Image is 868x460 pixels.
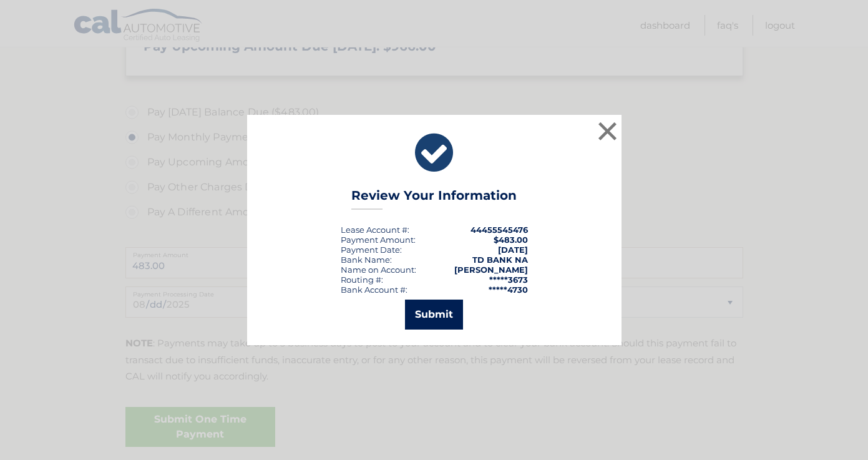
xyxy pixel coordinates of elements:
div: Payment Amount: [341,235,416,245]
strong: [PERSON_NAME] [454,265,528,275]
div: Lease Account #: [341,225,409,235]
button: Submit [405,300,463,330]
div: Bank Name: [341,255,392,265]
div: Bank Account #: [341,285,407,295]
div: Routing #: [341,275,383,285]
button: × [595,119,620,144]
span: Payment Date [341,245,400,255]
div: Name on Account: [341,265,416,275]
strong: 44455545476 [471,225,528,235]
h3: Review Your Information [351,188,517,210]
span: $483.00 [494,235,528,245]
span: [DATE] [498,245,528,255]
div: : [341,245,402,255]
strong: TD BANK NA [472,255,528,265]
